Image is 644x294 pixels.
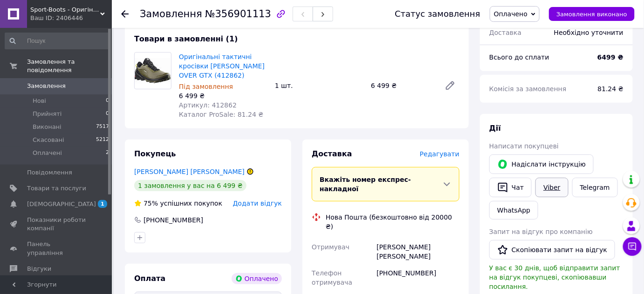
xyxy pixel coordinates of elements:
span: Замовлення [140,8,202,20]
span: Товари та послуги [27,184,86,193]
div: 6 499 ₴ [367,79,437,92]
span: 5212 [96,136,109,144]
span: 1 [98,200,107,208]
span: Запит на відгук про компанію [489,228,593,235]
span: Всього до сплати [489,53,549,61]
button: Скопіювати запит на відгук [489,240,615,260]
a: [PERSON_NAME] [PERSON_NAME] [134,168,245,175]
span: 0 [106,97,109,105]
div: Ваш ID: 2406446 [30,14,112,22]
span: Нові [33,97,46,105]
button: Чат з покупцем [623,237,642,256]
span: 0 [106,110,109,118]
span: Отримувач [312,243,349,251]
span: Панель управління [27,240,86,257]
a: Telegram [572,178,618,197]
span: Sport-Boots - Оригінальні товари [30,6,100,14]
span: №356901113 [205,8,271,20]
div: Статус замовлення [395,9,480,19]
span: Комісія за замовлення [489,85,567,93]
span: Доставка [489,29,521,36]
div: успішних покупок [134,199,222,208]
span: Відгуки [27,265,51,273]
span: Показники роботи компанії [27,216,86,233]
div: [PHONE_NUMBER] [143,215,204,225]
a: WhatsApp [489,201,538,220]
div: Оплачено [232,273,282,284]
a: Редагувати [441,76,459,95]
span: Вкажіть номер експрес-накладної [320,176,411,193]
span: 75% [144,200,158,207]
span: Прийняті [33,110,62,118]
span: Артикул: 412862 [179,101,237,109]
a: Оригінальні тактичні кросівки [PERSON_NAME] OVER GTX (412862) [179,53,265,79]
span: Оплачено [494,10,528,18]
div: Необхідно уточнити [548,22,629,43]
span: Повідомлення [27,168,72,177]
span: Додати відгук [233,200,282,207]
button: Чат [489,178,532,197]
span: Телефон отримувача [312,269,352,286]
span: Оплачені [33,149,62,157]
span: Доставка [312,149,352,158]
span: Дії [489,124,501,133]
span: 7517 [96,123,109,131]
button: Надіслати інструкцію [489,154,594,174]
span: Оплата [134,274,165,283]
a: Viber [535,178,568,197]
span: Під замовлення [179,83,233,90]
span: Скасовані [33,136,64,144]
span: 81.24 ₴ [598,85,623,93]
img: Оригінальні тактичні кросівки SALOMON CROSS OVER GTX (412862) [135,58,171,83]
div: [PHONE_NUMBER] [375,265,461,291]
input: Пошук [5,33,110,49]
span: Написати покупцеві [489,142,559,150]
div: Нова Пошта (безкоштовно від 20000 ₴) [323,213,462,231]
div: 1 шт. [271,79,367,92]
button: Замовлення виконано [549,7,635,21]
span: Виконані [33,123,62,131]
span: У вас є 30 днів, щоб відправити запит на відгук покупцеві, скопіювавши посилання. [489,264,620,290]
span: Каталог ProSale: 81.24 ₴ [179,111,263,118]
div: Повернутися назад [121,9,129,19]
span: [DEMOGRAPHIC_DATA] [27,200,96,208]
div: 6 499 ₴ [179,91,267,100]
span: Замовлення [27,82,66,90]
div: [PERSON_NAME] [PERSON_NAME] [375,239,461,265]
span: Замовлення виконано [556,11,627,18]
div: 1 замовлення у вас на 6 499 ₴ [134,180,247,191]
span: Замовлення та повідомлення [27,58,112,74]
b: 6499 ₴ [597,53,623,61]
span: 2 [106,149,109,157]
span: Покупець [134,149,176,158]
span: Товари в замовленні (1) [134,34,238,43]
span: Редагувати [420,150,459,158]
